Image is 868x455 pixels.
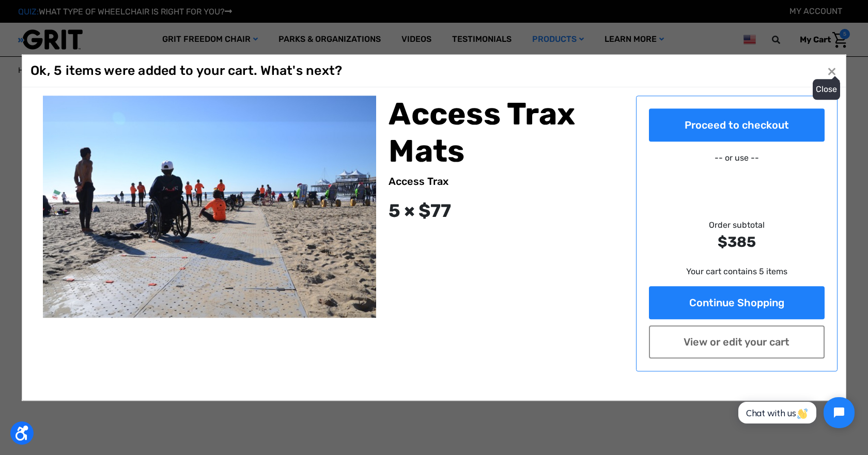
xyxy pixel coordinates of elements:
a: Proceed to checkout [649,108,825,142]
p: -- or use -- [649,152,825,164]
div: Order subtotal [649,219,825,253]
h2: Access Trax Mats [389,96,623,170]
div: 5 × $77 [389,197,623,225]
h1: Ok, 5 items were added to your cart. What's next? [30,63,342,79]
span: × [827,61,836,81]
a: View or edit your cart [649,325,825,358]
strong: $385 [649,231,825,253]
img: Access Trax Mats [43,96,376,318]
div: Access Trax [389,174,623,189]
a: Continue Shopping [649,286,825,319]
iframe: Tidio Chat [727,388,863,437]
iframe: PayPal-paypal [649,168,825,189]
p: Your cart contains 5 items [649,265,825,278]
